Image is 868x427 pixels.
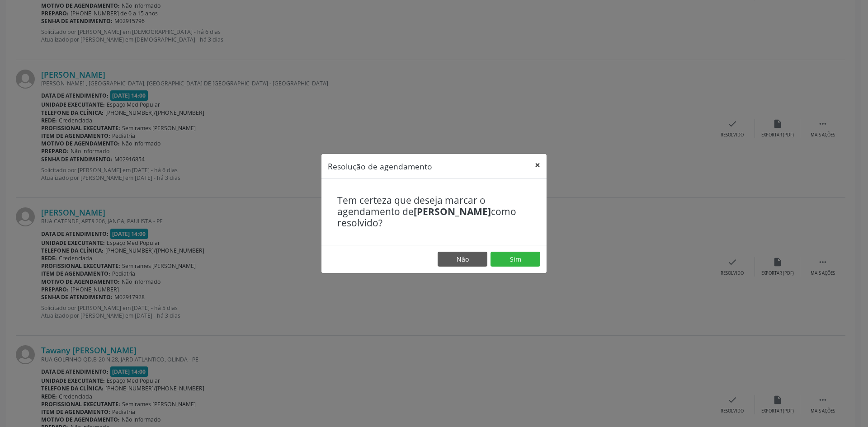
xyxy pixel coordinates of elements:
b: [PERSON_NAME] [414,205,491,218]
h4: Tem certeza que deseja marcar o agendamento de como resolvido? [337,195,531,229]
button: Sim [491,252,540,267]
button: Close [528,154,547,176]
button: Não [438,252,487,267]
h5: Resolução de agendamento [328,160,432,172]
